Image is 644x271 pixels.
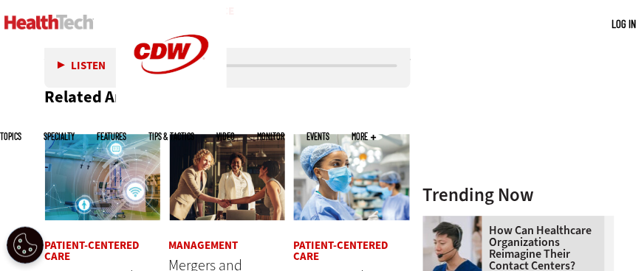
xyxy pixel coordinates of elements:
a: MonITor [257,132,284,141]
div: Cookie Settings [7,227,44,264]
a: Events [306,132,329,141]
img: nurse check monitor in the OR [293,133,410,221]
div: User menu [612,16,637,32]
a: CDW [116,97,227,113]
a: Patient-Centered Care [44,240,154,262]
img: Home [4,15,94,29]
img: business leaders shake hands in conference room [169,133,286,221]
a: Healthcare contact center [423,216,490,228]
span: More [352,132,376,141]
a: Features [97,132,126,141]
span: Specialty [44,132,75,141]
a: Management [169,240,239,251]
a: Log in [612,17,637,30]
a: Tips & Tactics [148,132,194,141]
img: Smart hospital [44,133,161,221]
h3: Trending Now [423,186,614,204]
a: Patient-Centered Care [293,240,402,262]
a: Video [216,132,235,141]
button: Open Preferences [7,227,44,264]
